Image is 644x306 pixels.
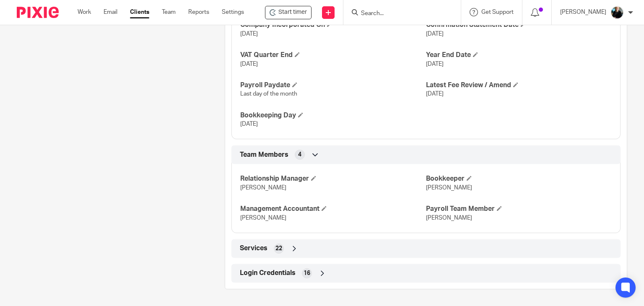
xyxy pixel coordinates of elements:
[278,8,307,17] span: Start timer
[162,8,176,16] a: Team
[240,61,258,67] span: [DATE]
[17,7,59,18] img: Pixie
[304,269,310,277] span: 16
[426,81,612,90] h4: Latest Fee Review / Amend
[240,31,258,37] span: [DATE]
[240,51,426,60] h4: VAT Quarter End
[78,8,91,16] a: Work
[240,269,296,277] span: Login Credentials
[188,8,209,16] a: Reports
[426,174,612,183] h4: Bookkeeper
[426,215,472,221] span: [PERSON_NAME]
[426,21,612,29] h4: Confirmation Statement Date
[426,31,444,37] span: [DATE]
[275,244,282,253] span: 22
[240,111,426,120] h4: Bookkeeping Day
[240,205,426,213] h4: Management Accountant
[426,91,444,97] span: [DATE]
[426,205,612,213] h4: Payroll Team Member
[298,150,301,159] span: 4
[426,51,612,60] h4: Year End Date
[240,174,426,183] h4: Relationship Manager
[104,8,117,16] a: Email
[240,21,426,29] h4: Company Incorporated On
[240,81,426,90] h4: Payroll Paydate
[360,10,436,18] input: Search
[240,185,286,191] span: [PERSON_NAME]
[481,9,514,15] span: Get Support
[240,215,286,221] span: [PERSON_NAME]
[240,91,297,97] span: Last day of the month
[560,8,606,16] p: [PERSON_NAME]
[426,185,472,191] span: [PERSON_NAME]
[240,150,288,159] span: Team Members
[610,6,624,19] img: nicky-partington.jpg
[130,8,149,16] a: Clients
[240,121,258,127] span: [DATE]
[265,6,312,19] div: Elcella Ltd
[426,61,444,67] span: [DATE]
[222,8,244,16] a: Settings
[240,244,267,253] span: Services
